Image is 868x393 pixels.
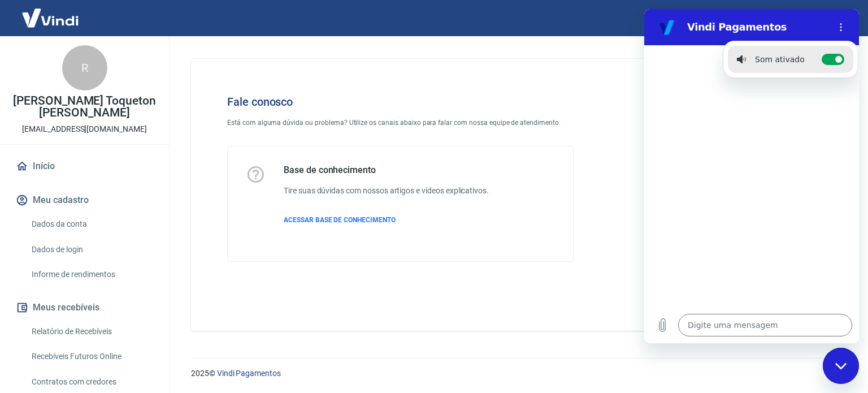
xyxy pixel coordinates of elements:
a: ACESSAR BASE DE CONHECIMENTO [284,215,489,225]
a: Vindi Pagamentos [217,369,281,378]
button: Sair [814,8,854,29]
h5: Base de conhecimento [284,165,489,176]
span: ACESSAR BASE DE CONHECIMENTO [284,216,396,224]
img: Vindi [14,1,87,35]
div: R [62,45,107,90]
a: Recebíveis Futuros Online [27,345,155,368]
a: Dados de login [27,238,155,261]
iframe: Janela de mensagens [644,9,859,343]
img: Fale conosco [622,77,793,228]
p: Está com alguma dúvida ou problema? Utilize os canais abaixo para falar com nossa equipe de atend... [227,118,574,128]
a: Informe de rendimentos [27,263,155,286]
p: 2025 © [191,368,841,379]
button: Meu cadastro [14,188,155,213]
iframe: Botão para abrir a janela de mensagens, conversa em andamento [823,348,859,384]
a: Dados da conta [27,213,155,236]
p: [EMAIL_ADDRESS][DOMAIN_NAME] [22,123,147,135]
button: Meus recebíveis [14,295,155,320]
p: [PERSON_NAME] Toqueton [PERSON_NAME] [9,95,160,119]
a: Início [14,154,155,179]
a: Relatório de Recebíveis [27,320,155,343]
h6: Tire suas dúvidas com nossos artigos e vídeos explicativos. [284,185,489,197]
h4: Fale conosco [227,95,574,109]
